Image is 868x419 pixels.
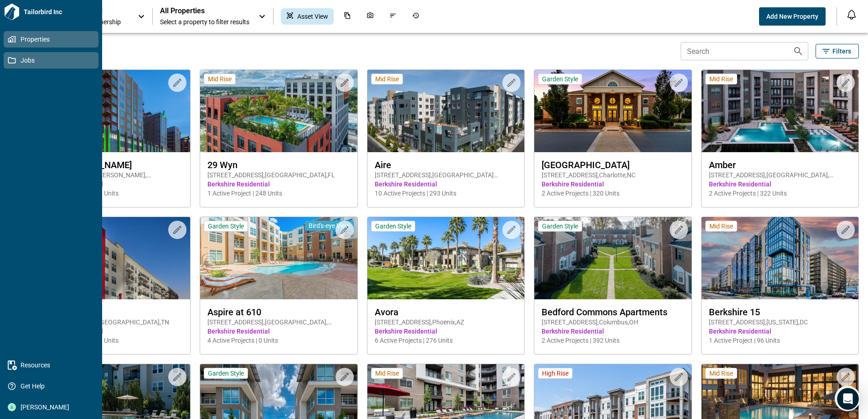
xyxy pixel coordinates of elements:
[16,56,90,65] span: Jobs
[542,318,684,327] span: [STREET_ADDRESS] , Columbus , OH
[709,180,851,189] span: Berkshire Residential
[207,327,350,336] span: Berkshire Residential
[20,7,98,16] span: Tailorbird Inc
[702,217,858,299] img: property-asset
[207,318,350,327] span: [STREET_ADDRESS] , [GEOGRAPHIC_DATA] , [GEOGRAPHIC_DATA]
[375,189,517,198] span: 10 Active Projects | 293 Units
[207,159,350,170] span: 29 Wyn
[534,70,691,152] img: property-asset
[542,336,684,345] span: 2 Active Projects | 392 Units
[375,180,517,189] span: Berkshire Residential
[709,369,733,377] span: Mid Rise
[816,44,859,58] button: Filters
[375,170,517,180] span: [STREET_ADDRESS] , [GEOGRAPHIC_DATA][PERSON_NAME] , CA
[338,8,356,25] div: Documents
[4,52,98,69] a: Jobs
[16,35,90,44] span: Properties
[542,327,684,336] span: Berkshire Residential
[200,217,357,299] img: property-asset
[297,12,328,21] span: Asset View
[33,217,190,299] img: property-asset
[709,307,851,318] span: Berkshire 15
[709,159,851,170] span: Amber
[200,70,357,152] img: property-asset
[375,336,517,345] span: 6 Active Projects | 276 Units
[375,327,517,336] span: Berkshire Residential
[542,307,684,318] span: Bedford Commons Apartments
[41,170,183,180] span: [STREET_ADDRESS][PERSON_NAME] , [GEOGRAPHIC_DATA] , CO
[837,388,859,410] iframe: Intercom live chat
[375,222,411,230] span: Garden Style
[41,180,183,189] span: Berkshire Residential
[207,170,350,180] span: [STREET_ADDRESS] , [GEOGRAPHIC_DATA] , FL
[41,159,183,170] span: 2020 [PERSON_NAME]
[542,369,568,377] span: High Rise
[702,70,858,152] img: property-asset
[709,336,851,345] span: 1 Active Project | 96 Units
[709,75,733,83] span: Mid Rise
[835,386,860,411] iframe: Intercom live chat discovery launcher
[208,222,244,230] span: Garden Style
[759,7,826,26] button: Add New Property
[207,307,350,318] span: Aspire at 610
[789,42,807,60] button: Search properties
[542,189,684,198] span: 2 Active Projects | 320 Units
[41,189,183,198] span: 7 Active Projects | 231 Units
[709,327,851,336] span: Berkshire Residential
[16,382,90,391] span: Get Help
[375,318,517,327] span: [STREET_ADDRESS] , Phoenix , AZ
[41,318,183,327] span: [STREET_ADDRESS] , [GEOGRAPHIC_DATA] , TN
[41,327,183,336] span: Berkshire Residential
[208,369,244,377] span: Garden Style
[33,70,190,152] img: property-asset
[375,159,517,170] span: Aire
[844,7,859,22] button: Open notification feed
[766,12,818,21] span: Add New Property
[832,47,851,56] span: Filters
[208,75,232,83] span: Mid Rise
[709,318,851,327] span: [STREET_ADDRESS] , [US_STATE] , DC
[709,189,851,198] span: 2 Active Projects | 322 Units
[709,222,733,230] span: Mid Rise
[407,8,425,25] div: Job History
[375,307,517,318] span: Avora
[367,70,524,152] img: property-asset
[542,159,684,170] span: [GEOGRAPHIC_DATA]
[41,336,183,345] span: 9 Active Projects | 153 Units
[542,170,684,180] span: [STREET_ADDRESS] , Charlotte , NC
[542,75,578,83] span: Garden Style
[160,17,249,27] span: Select a property to filter results
[534,217,691,299] img: property-asset
[309,222,350,230] span: Bird's-eye View
[367,217,524,299] img: property-asset
[16,403,90,412] span: [PERSON_NAME]
[207,189,350,198] span: 1 Active Project | 248 Units
[361,8,379,25] div: Photos
[375,75,399,83] span: Mid Rise
[384,8,402,25] div: Issues & Info
[281,8,334,25] div: Asset View
[16,361,90,370] span: Resources
[160,6,249,16] span: All Properties
[41,307,183,318] span: Artisan on 18th
[4,31,98,48] a: Properties
[207,336,350,345] span: 4 Active Projects | 0 Units
[542,222,578,230] span: Garden Style
[542,180,684,189] span: Berkshire Residential
[709,170,851,180] span: [STREET_ADDRESS] , [GEOGRAPHIC_DATA] , [GEOGRAPHIC_DATA]
[33,47,677,56] span: 124 Properties
[207,180,350,189] span: Berkshire Residential
[375,369,399,377] span: Mid Rise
